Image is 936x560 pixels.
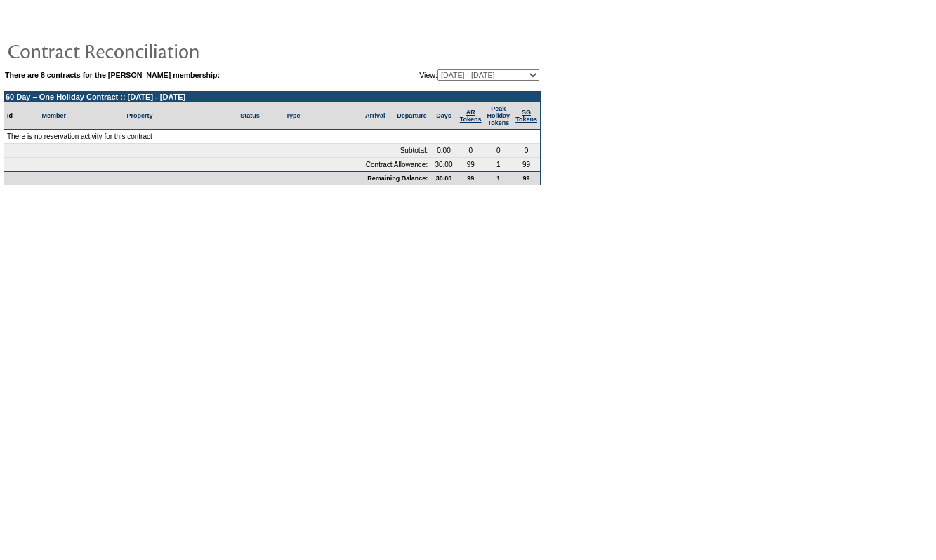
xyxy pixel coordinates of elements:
[240,112,260,119] a: Status
[127,112,153,119] a: Property
[4,102,39,130] td: Id
[515,109,537,123] a: SGTokens
[4,91,540,102] td: 60 Day – One Holiday Contract :: [DATE] - [DATE]
[7,36,288,65] img: pgTtlContractReconciliation.gif
[457,158,485,171] td: 99
[397,112,427,119] a: Departure
[348,69,539,81] td: View:
[430,158,457,171] td: 30.00
[487,105,510,126] a: Peak HolidayTokens
[513,144,540,158] td: 0
[436,112,451,119] a: Days
[286,112,300,119] a: Type
[485,158,513,171] td: 1
[5,71,220,79] b: There are 8 contracts for the [PERSON_NAME] membership:
[4,130,540,144] td: There is no reservation activity for this contract
[430,144,457,158] td: 0.00
[4,158,430,171] td: Contract Allowance:
[4,144,430,158] td: Subtotal:
[485,144,513,158] td: 0
[485,171,513,185] td: 1
[513,158,540,171] td: 99
[460,109,482,123] a: ARTokens
[365,112,385,119] a: Arrival
[457,144,485,158] td: 0
[41,112,66,119] a: Member
[4,171,430,185] td: Remaining Balance:
[513,171,540,185] td: 99
[457,171,485,185] td: 99
[430,171,457,185] td: 30.00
